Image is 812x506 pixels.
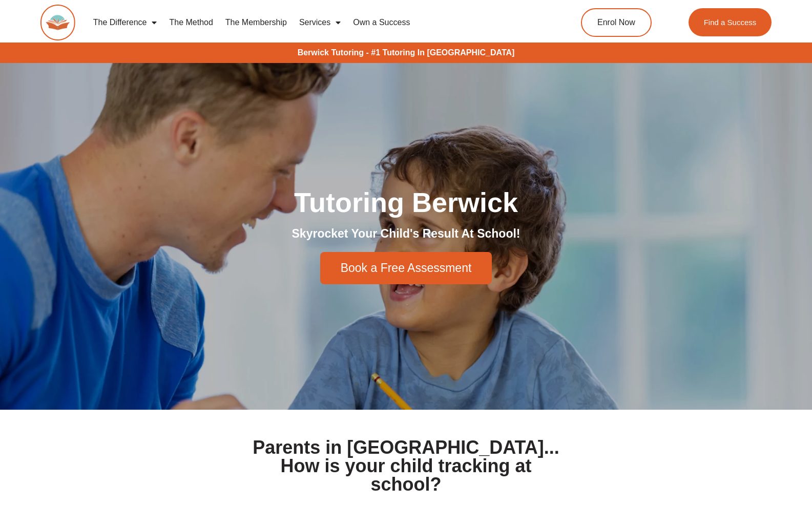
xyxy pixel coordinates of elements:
a: Book a Free Assessment [320,252,492,284]
h1: Parents in [GEOGRAPHIC_DATA]... How is your child tracking at school? [248,438,564,494]
h2: Skyrocket Your Child's Result At School! [119,226,693,242]
span: Find a Success [703,18,756,26]
a: Own a Success [347,11,416,34]
span: Enrol Now [597,18,635,27]
a: Enrol Now [581,8,652,37]
a: The Difference [87,11,163,34]
nav: Menu [87,11,539,34]
a: Services [293,11,347,34]
span: Book a Free Assessment [341,262,472,274]
h1: Tutoring Berwick [119,188,693,216]
a: The Method [163,11,219,34]
a: The Membership [219,11,293,34]
a: Find a Success [688,8,772,36]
